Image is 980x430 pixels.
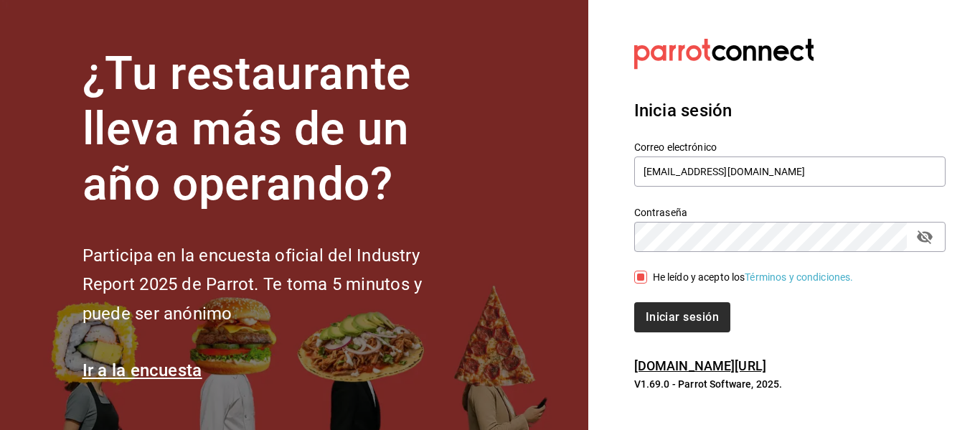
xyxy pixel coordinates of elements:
[634,142,946,152] label: Correo electrónico
[83,241,470,329] h2: Participa en la encuesta oficial del Industry Report 2025 de Parrot. Te toma 5 minutos y puede se...
[634,302,730,332] button: Iniciar sesión
[913,225,937,249] button: passwordField
[83,47,470,212] h1: ¿Tu restaurante lleva más de un año operando?
[745,271,853,283] a: Términos y condiciones.
[634,377,946,391] p: V1.69.0 - Parrot Software, 2025.
[634,207,946,218] label: Contraseña
[634,358,766,373] a: [DOMAIN_NAME][URL]
[634,98,946,123] h3: Inicia sesión
[634,156,946,187] input: Ingresa tu correo electrónico
[83,360,202,380] a: Ir a la encuesta
[653,270,854,285] div: He leído y acepto los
